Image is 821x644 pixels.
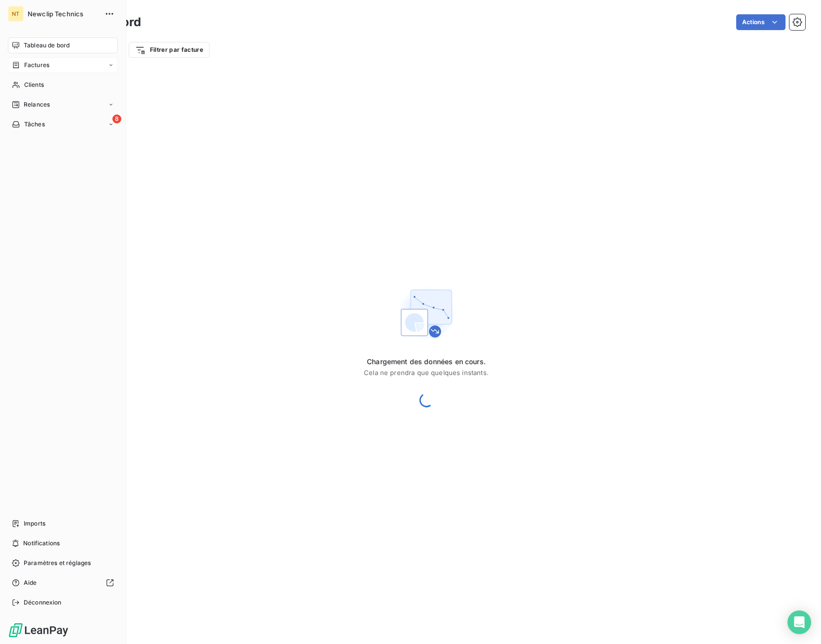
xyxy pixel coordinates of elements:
span: Déconnexion [24,598,62,607]
span: Notifications [23,539,60,548]
div: Open Intercom Messenger [787,610,811,634]
img: First time [395,282,458,345]
img: Logo LeanPay [8,622,69,638]
span: Relances [24,100,50,109]
span: Factures [24,61,49,70]
span: Paramètres et réglages [24,559,91,568]
span: Tâches [24,120,45,129]
div: NT [8,6,24,22]
span: Newclip Technics [28,10,99,18]
button: Filtrer par facture [129,42,210,58]
span: Imports [24,519,45,528]
span: Cela ne prendra que quelques instants. [364,369,489,377]
span: Aide [24,578,37,587]
span: Clients [24,80,44,89]
span: Tableau de bord [24,41,70,50]
button: Actions [736,14,785,30]
a: Aide [8,575,118,591]
span: 8 [112,114,121,123]
span: Chargement des données en cours. [364,357,489,367]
